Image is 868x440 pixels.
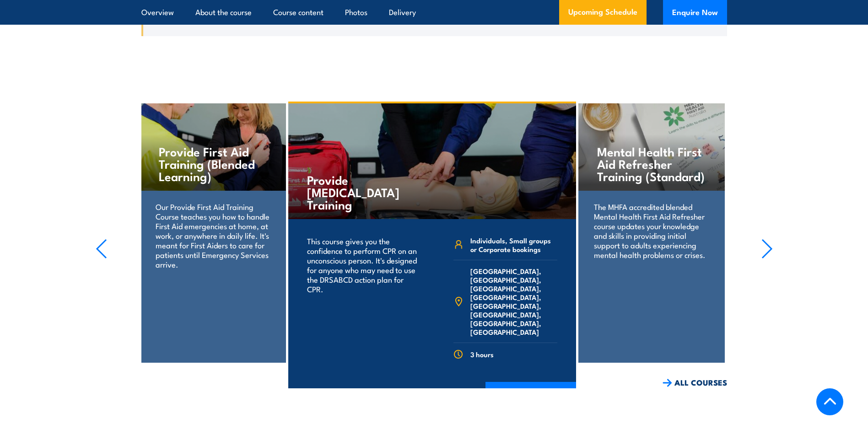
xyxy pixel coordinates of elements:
[485,382,576,406] a: COURSE DETAILS
[594,202,709,259] p: The MHFA accredited blended Mental Health First Aid Refresher course updates your knowledge and s...
[470,267,557,336] span: [GEOGRAPHIC_DATA], [GEOGRAPHIC_DATA], [GEOGRAPHIC_DATA], [GEOGRAPHIC_DATA], [GEOGRAPHIC_DATA], [G...
[307,173,415,210] h4: Provide [MEDICAL_DATA] Training
[470,350,494,359] span: 3 hours
[307,236,420,294] p: This course gives you the confidence to perform CPR on an unconscious person. It's designed for a...
[597,145,706,182] h4: Mental Health First Aid Refresher Training (Standard)
[159,145,267,182] h4: Provide First Aid Training (Blended Learning)
[663,377,727,388] a: ALL COURSES
[156,202,270,269] p: Our Provide First Aid Training Course teaches you how to handle First Aid emergencies at home, at...
[470,236,557,253] span: Individuals, Small groups or Corporate bookings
